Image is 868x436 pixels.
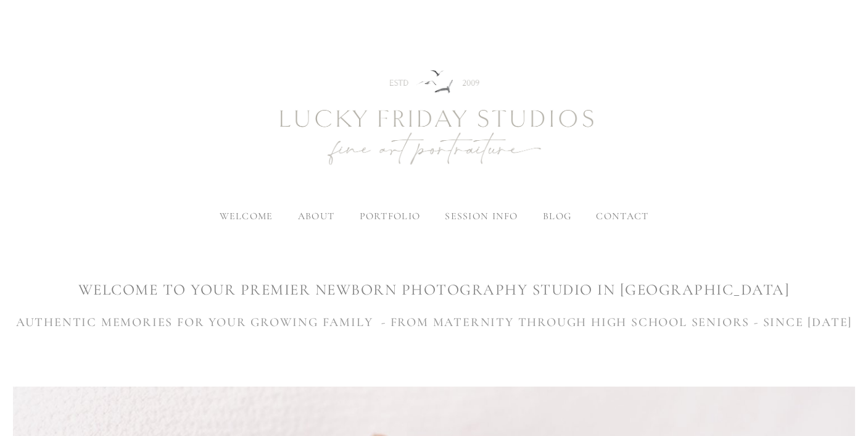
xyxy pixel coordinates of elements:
[298,210,334,222] label: about
[543,210,571,222] a: blog
[13,279,855,301] h1: WELCOME TO YOUR premier newborn photography studio IN [GEOGRAPHIC_DATA]
[596,210,648,222] a: contact
[360,210,421,222] label: portfolio
[13,313,855,332] h3: AUTHENTIC MEMORIES FOR YOUR GROWING FAMILY - FROM MATERNITY THROUGH HIGH SCHOOL SENIORS - SINCE [...
[212,26,656,211] img: Newborn Photography Denver | Lucky Friday Studios
[445,210,518,222] label: session info
[220,210,273,222] a: welcome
